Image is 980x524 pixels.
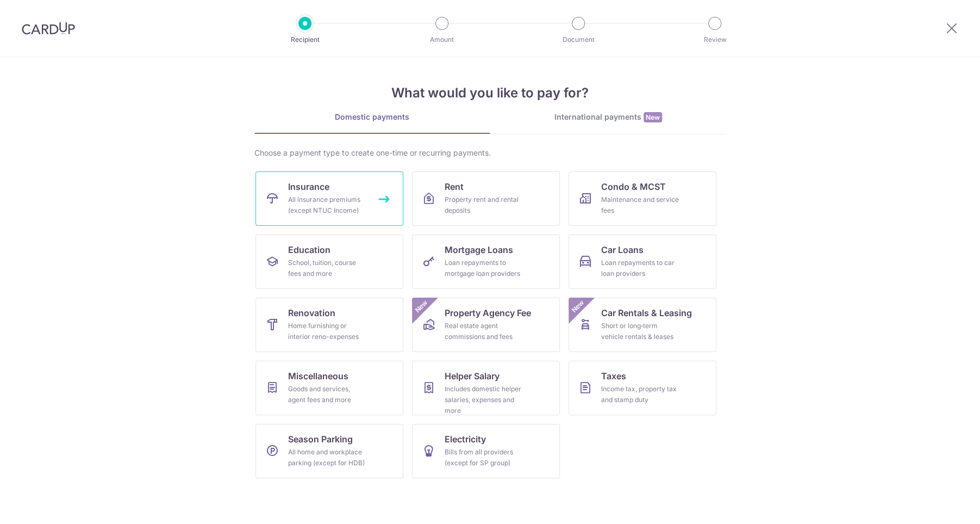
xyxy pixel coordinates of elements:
a: Car Rentals & LeasingShort or long‑term vehicle rentals & leasesNew [569,298,716,352]
span: New [569,298,586,316]
p: Amount [402,34,482,45]
div: School, tuition, course fees and more [288,257,366,279]
span: New [644,112,662,122]
span: Education [288,243,330,256]
a: Mortgage LoansLoan repayments to mortgage loan providers [412,235,560,289]
span: Miscellaneous [288,369,348,383]
span: Season Parking [288,433,353,446]
span: Help [96,8,118,17]
span: Electricity [445,433,486,446]
div: International payments [490,112,726,123]
div: Goods and services, agent fees and more [288,384,366,405]
div: Maintenance and service fees [601,194,679,216]
span: Car Loans [601,243,644,256]
span: Insurance [288,180,329,193]
div: Choose a payment type to create one-time or recurring payments. [254,147,726,158]
p: Review [675,34,755,45]
img: CardUp [22,22,75,35]
a: Condo & MCSTMaintenance and service fees [569,171,716,226]
span: Property Agency Fee [445,306,531,319]
a: EducationSchool, tuition, course fees and more [255,235,403,289]
div: Includes domestic helper salaries, expenses and more [445,384,523,416]
div: Domestic payments [254,112,490,122]
a: Season ParkingAll home and workplace parking (except for HDB) [255,424,403,478]
span: Helper Salary [445,369,500,383]
a: ElectricityBills from all providers (except for SP group) [412,424,560,478]
a: Helper SalaryIncludes domestic helper salaries, expenses and more [412,361,560,415]
div: Real estate agent commissions and fees [445,320,523,342]
span: Car Rentals & Leasing [601,306,692,319]
a: RenovationHome furnishing or interior reno-expenses [255,298,403,352]
a: RentProperty rent and rental deposits [412,171,560,226]
span: Taxes [601,369,626,383]
div: Loan repayments to car loan providers [601,257,679,279]
a: TaxesIncome tax, property tax and stamp duty [569,361,716,415]
span: Mortgage Loans [445,243,513,256]
a: MiscellaneousGoods and services, agent fees and more [255,361,403,415]
div: All home and workplace parking (except for HDB) [288,447,366,468]
div: All insurance premiums (except NTUC Income) [288,194,366,216]
span: New [412,298,430,316]
div: Income tax, property tax and stamp duty [601,384,679,405]
div: Bills from all providers (except for SP group) [445,447,523,468]
div: Short or long‑term vehicle rentals & leases [601,320,679,342]
span: Rent [445,180,464,193]
a: InsuranceAll insurance premiums (except NTUC Income) [255,171,403,226]
span: Renovation [288,306,335,319]
div: Home furnishing or interior reno-expenses [288,320,366,342]
p: Document [538,34,619,45]
h4: What would you like to pay for? [254,83,726,103]
a: Property Agency FeeReal estate agent commissions and feesNew [412,298,560,352]
a: Car LoansLoan repayments to car loan providers [569,235,716,289]
p: Recipient [265,34,345,45]
div: Loan repayments to mortgage loan providers [445,257,523,279]
div: Property rent and rental deposits [445,194,523,216]
span: Condo & MCST [601,180,666,193]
